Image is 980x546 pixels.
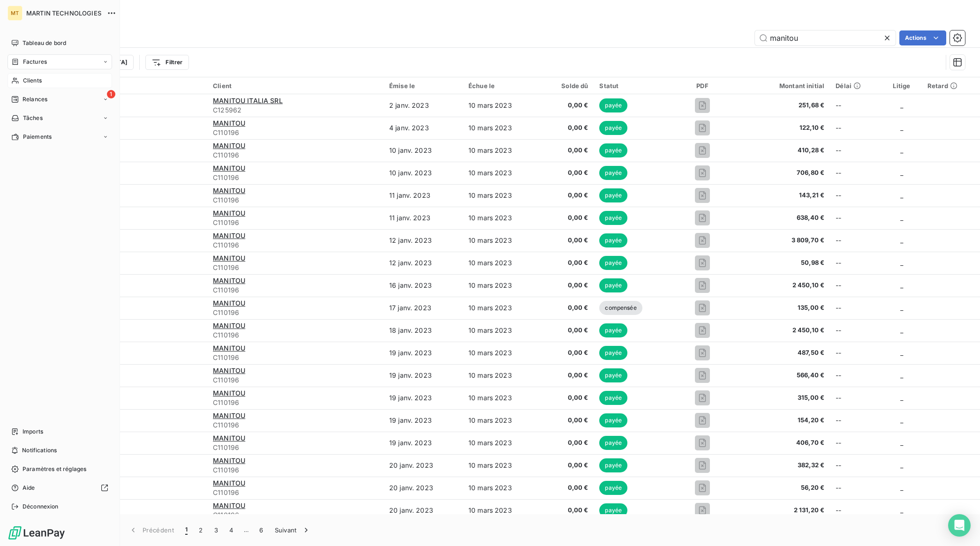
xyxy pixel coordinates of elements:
span: MANITOU [213,389,245,397]
button: 4 [224,520,239,540]
span: MANITOU [213,322,245,329]
a: Aide [8,480,112,495]
input: Rechercher [755,30,896,45]
td: 10 mars 2023 [463,477,540,499]
td: 10 mars 2023 [463,387,540,409]
td: 10 mars 2023 [463,432,540,454]
span: payée [599,256,627,270]
span: C110196 [213,128,378,137]
td: 17 janv. 2023 [384,297,463,319]
td: -- [830,387,882,409]
span: 0,00 € [546,461,588,470]
span: C110196 [213,218,378,227]
span: 706,80 € [740,168,825,178]
span: MANITOU ITALIA SRL [213,97,283,105]
span: 0,00 € [546,303,588,313]
span: 0,00 € [546,236,588,245]
span: Tableau de bord [23,39,66,47]
span: payée [599,233,627,247]
td: 10 mars 2023 [463,184,540,207]
span: C110196 [213,488,378,497]
td: -- [830,319,882,342]
span: 566,40 € [740,371,825,380]
td: 20 janv. 2023 [384,499,463,522]
span: Paiements [23,133,52,141]
span: 0,00 € [546,258,588,268]
td: 12 janv. 2023 [384,229,463,252]
span: Factures [23,58,47,66]
div: Open Intercom Messenger [948,514,971,537]
span: 3 809,70 € [740,236,825,245]
span: MANITOU [213,456,245,464]
td: -- [830,432,882,454]
button: 3 [209,520,224,540]
td: -- [830,162,882,184]
span: 0,00 € [546,281,588,290]
div: Litige [887,82,916,90]
span: 382,32 € [740,461,825,470]
td: 10 mars 2023 [463,297,540,319]
span: payée [599,458,627,472]
span: 0,00 € [546,506,588,515]
span: C110196 [213,353,378,362]
td: -- [830,229,882,252]
span: 50,98 € [740,258,825,268]
td: -- [830,117,882,139]
td: -- [830,454,882,477]
span: MANITOU [213,366,245,374]
span: payée [599,413,627,427]
img: Logo LeanPay [8,525,66,540]
span: payée [599,211,627,225]
td: -- [830,342,882,364]
td: 10 janv. 2023 [384,162,463,184]
span: 0,00 € [546,146,588,155]
td: 10 mars 2023 [463,454,540,477]
span: MANITOU [213,254,245,262]
span: 406,70 € [740,438,825,448]
span: 122,10 € [740,123,825,133]
span: payée [599,481,627,495]
span: _ [900,146,903,154]
span: payée [599,188,627,202]
span: MANITOU [213,119,245,127]
span: payée [599,278,627,292]
td: 19 janv. 2023 [384,364,463,387]
td: 11 janv. 2023 [384,207,463,229]
span: C110196 [213,443,378,452]
span: 2 450,10 € [740,326,825,335]
td: 10 mars 2023 [463,94,540,117]
td: -- [830,364,882,387]
span: compensée [599,301,642,315]
td: 2 janv. 2023 [384,94,463,117]
td: -- [830,184,882,207]
span: _ [900,394,903,402]
td: 10 mars 2023 [463,409,540,432]
span: payée [599,121,627,135]
span: _ [900,124,903,132]
span: MANITOU [213,164,245,172]
span: 56,20 € [740,483,825,493]
span: _ [900,169,903,177]
span: 0,00 € [546,348,588,358]
span: _ [900,214,903,222]
span: _ [900,506,903,514]
span: 487,50 € [740,348,825,358]
span: payée [599,503,627,517]
button: Actions [899,30,946,45]
button: 6 [254,520,269,540]
span: payée [599,368,627,382]
td: 10 mars 2023 [463,117,540,139]
span: Aide [23,484,35,492]
td: 11 janv. 2023 [384,184,463,207]
span: 143,21 € [740,191,825,200]
div: Solde dû [546,82,588,90]
td: -- [830,274,882,297]
span: 638,40 € [740,213,825,223]
span: C110196 [213,240,378,250]
span: _ [900,191,903,199]
span: 315,00 € [740,393,825,403]
button: Filtrer [145,55,188,70]
span: 2 131,20 € [740,506,825,515]
span: MANITOU [213,277,245,284]
span: _ [900,101,903,109]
